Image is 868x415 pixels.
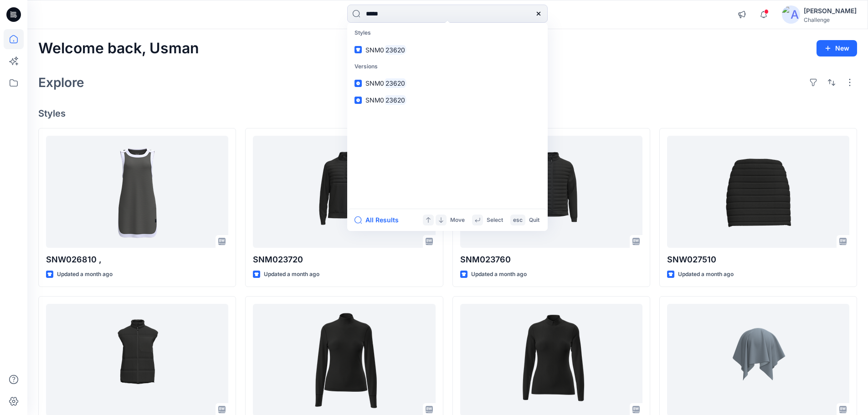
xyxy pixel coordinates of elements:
p: SNM023760 [460,253,642,266]
p: Move [450,215,465,225]
p: SNW026810 , [46,253,228,266]
mark: 23620 [384,78,406,88]
a: SNM023620 [349,75,546,92]
a: SNM023720 [253,136,435,248]
img: avatar [782,5,800,24]
div: Challenge [804,16,857,23]
p: esc [513,215,523,225]
p: Updated a month ago [57,270,113,279]
mark: 23620 [384,45,406,55]
button: New [817,40,857,56]
p: SNM023720 [253,253,435,266]
p: SNW027510 [667,253,849,266]
p: Versions [349,58,546,75]
span: SNM0 [365,96,384,104]
p: Select [487,215,503,225]
p: Styles [349,25,546,41]
a: SNM023620 [349,41,546,58]
div: [PERSON_NAME] [804,5,857,16]
h2: Explore [38,75,84,90]
mark: 23620 [384,95,406,105]
span: SNM0 [365,46,384,54]
a: SNM023620 [349,92,546,108]
p: Updated a month ago [678,270,734,279]
p: Updated a month ago [264,270,319,279]
a: SNW026810 , [46,136,228,248]
p: Quit [529,215,539,225]
a: SNM023760 [460,136,642,248]
h2: Welcome back, Usman [38,40,199,57]
span: SNM0 [365,79,384,87]
h4: Styles [38,108,857,119]
button: All Results [354,215,405,225]
p: Updated a month ago [471,270,527,279]
a: SNW027510 [667,136,849,248]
